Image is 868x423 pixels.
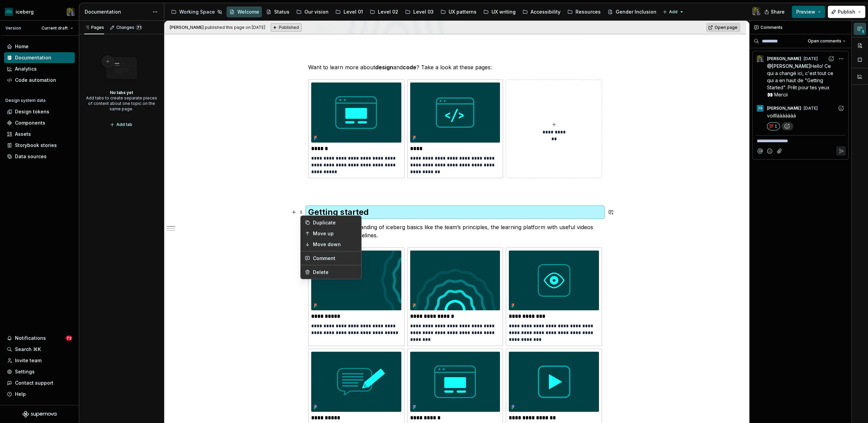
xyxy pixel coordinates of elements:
[565,6,603,17] a: Resources
[136,25,142,30] span: 71
[771,8,785,15] span: Share
[5,25,21,31] div: Version
[15,335,46,342] div: Notifications
[402,6,436,17] a: Level 03
[116,25,142,30] div: Changes
[263,6,292,17] a: Status
[4,106,75,117] a: Design tokens
[170,25,204,30] span: [PERSON_NAME]
[308,223,602,239] p: Get a better understanding of iceberg basics like the team’s principles, the learning platform wi...
[772,63,811,69] span: [PERSON_NAME]
[438,6,479,17] a: UX patterns
[367,6,401,17] a: Level 02
[1,4,78,19] button: icebergSimon Désilets
[313,241,357,248] div: Move down
[274,8,289,15] div: Status
[15,346,41,353] div: Search ⌘K
[605,6,659,17] a: Gender Inclusion
[775,146,784,155] button: Attach files
[767,122,780,130] button: 1 reaction, react with 💯
[4,378,75,388] button: Contact support
[758,106,762,111] div: FS
[410,352,500,411] img: 9c82420b-c4f4-4fe0-9db6-b41823cc3691.png
[15,119,45,126] div: Components
[761,6,789,18] button: Share
[757,55,764,62] img: Simon Désilets
[531,8,561,15] div: Accessibility
[575,8,601,15] div: Resources
[308,63,602,71] p: Want to learn more about and ? Take a look at these pages:
[15,142,57,149] div: Storybook stories
[168,5,659,19] div: Page tree
[308,207,602,218] h2: Getting started
[16,8,34,15] div: iceberg
[313,219,357,226] div: Duplicate
[796,8,815,15] span: Preview
[750,21,851,34] div: Comments
[481,6,518,17] a: UX writing
[227,6,262,17] a: Welcome
[755,146,765,155] button: Mention someone
[84,25,104,30] div: Pages
[294,6,331,17] a: Our vision
[4,129,75,140] a: Assets
[22,411,56,418] svg: Supernova Logo
[378,8,398,15] div: Level 02
[67,8,75,16] img: Simon Désilets
[168,6,225,17] a: Working Space
[5,8,13,16] img: 418c6d47-6da6-4103-8b13-b5999f8989a1.png
[15,380,53,386] div: Contact support
[838,8,855,15] span: Publish
[5,98,46,103] div: Design system data
[333,6,366,17] a: Level 01
[669,9,678,15] span: Add
[4,366,75,377] a: Settings
[237,8,259,15] div: Welcome
[755,135,846,145] div: Composer editor
[805,36,849,46] button: Open comments
[15,108,49,115] div: Design tokens
[410,251,500,310] img: c6933935-ffbd-4c74-8b2e-e6415213ff9b.png
[344,8,363,15] div: Level 01
[15,77,56,84] div: Code automation
[116,122,132,127] span: Add tab
[509,251,599,310] img: 2bca74b9-42a4-475b-b2c0-2e56d0a4d664.png
[110,90,133,95] div: No tabs yet
[403,64,416,71] strong: code
[509,352,599,411] img: 0d4a7639-e68a-458c-8c72-7f07cac30f3d.png
[313,230,357,237] div: Move up
[413,8,434,15] div: Level 03
[170,25,265,30] span: published this page on [DATE]
[4,355,75,366] a: Invite team
[860,29,865,34] span: 1
[15,391,26,398] div: Help
[15,368,35,375] div: Settings
[4,344,75,355] button: Search ⌘K
[108,120,135,129] button: Add tab
[836,146,846,155] button: Reply
[4,75,75,86] a: Code automation
[4,52,75,63] a: Documentation
[774,124,777,129] span: 1
[15,43,29,50] div: Home
[767,56,801,61] span: [PERSON_NAME]
[15,357,41,364] div: Invite team
[769,124,773,129] span: 💯
[661,7,686,17] button: Add
[271,23,302,32] div: Published
[4,140,75,151] a: Storybook stories
[15,66,37,72] div: Analytics
[767,63,835,97] span: Hello! Ce qui a changé ici, c'est tout ce qui a en haut de "Getting Started". Prêt pour tes yeux ...
[752,7,761,15] img: Simon Désilets
[836,54,846,63] button: More
[179,8,215,15] div: Working Space
[410,82,500,142] img: 35b267ce-51d8-4f52-8db0-ce11ae294116.png
[767,63,811,69] span: @
[792,6,825,18] button: Preview
[86,95,157,112] div: Add tabs to create separate pieces of content about one topic on the same page.
[85,8,149,15] div: Documentation
[304,8,329,15] div: Our vision
[4,117,75,128] a: Components
[41,25,68,31] span: Current draft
